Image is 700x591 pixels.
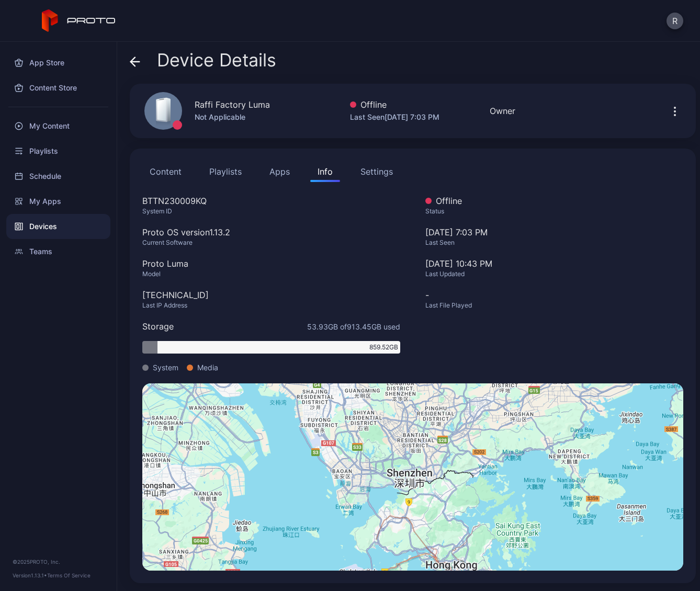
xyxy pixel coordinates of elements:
div: System ID [142,207,400,215]
button: Playlists [202,161,249,182]
div: Settings [360,165,393,178]
div: [DATE] 10:43 PM [425,257,683,270]
button: Content [142,161,189,182]
div: © 2025 PROTO, Inc. [13,558,104,566]
div: [TECHNICAL_ID] [142,289,400,301]
button: Apps [262,161,297,182]
button: Info [310,161,340,182]
div: Last Seen [425,238,683,247]
a: Playlists [6,139,110,164]
div: Last File Played [425,301,683,310]
span: System [153,362,178,373]
div: Model [142,270,400,278]
a: My Apps [6,189,110,214]
a: Teams [6,239,110,264]
button: Settings [353,161,400,182]
div: Owner [490,105,515,117]
div: - [425,289,683,301]
a: App Store [6,50,110,75]
div: Status [425,207,683,215]
a: My Content [6,113,110,139]
span: 859.52 GB [369,343,398,352]
div: Proto OS version 1.13.2 [142,226,400,238]
div: Raffi Factory Luma [195,98,270,111]
div: Offline [425,195,683,207]
span: 53.93 GB of 913.45 GB used [307,321,400,332]
div: Not Applicable [195,111,270,123]
div: Last Updated [425,270,683,278]
a: Schedule [6,164,110,189]
div: Last Seen [DATE] 7:03 PM [350,111,439,123]
a: Terms Of Service [47,572,91,578]
span: Media [197,362,218,373]
a: Devices [6,214,110,239]
button: R [667,13,683,29]
span: Device Details [157,50,276,70]
div: Offline [350,98,439,111]
div: Last IP Address [142,301,400,310]
div: Proto Luma [142,257,400,270]
div: Info [318,165,333,178]
div: Storage [142,320,174,333]
span: Version 1.13.1 • [13,572,47,578]
div: [DATE] 7:03 PM [425,226,683,257]
div: BTTN230009KQ [142,195,400,207]
a: Content Store [6,75,110,100]
div: Current Software [142,238,400,247]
